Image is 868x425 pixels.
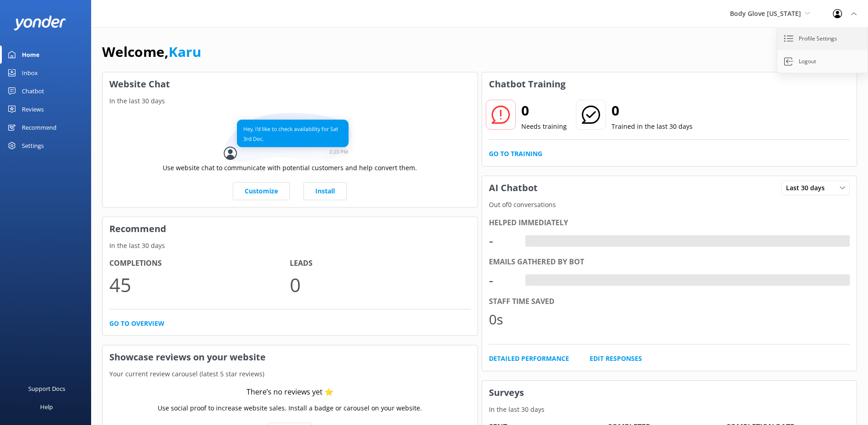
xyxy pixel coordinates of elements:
[730,9,801,18] span: Body Glove [US_STATE]
[611,121,693,132] p: Trained in the last 30 days
[103,345,478,369] h3: Showcase reviews on your website
[109,269,290,300] p: 45
[22,64,38,82] div: Inbox
[103,96,478,106] p: In the last 30 days
[590,354,642,364] a: Edit Responses
[224,113,356,162] img: conversation...
[102,41,201,63] h1: Welcome,
[103,241,478,251] p: In the last 30 days
[28,379,65,398] div: Support Docs
[482,176,544,200] h3: AI Chatbot
[103,72,478,96] h3: Website Chat
[489,217,850,229] div: Helped immediately
[158,403,422,413] p: Use social proof to increase website sales. Install a badge or carousel on your website.
[163,163,417,173] p: Use website chat to communicate with potential customers and help convert them.
[22,82,44,100] div: Chatbot
[489,309,516,330] div: 0s
[290,258,470,269] h4: Leads
[482,405,857,415] p: In the last 30 days
[525,274,532,286] div: -
[489,296,850,308] div: Staff time saved
[22,100,44,118] div: Reviews
[290,269,470,300] p: 0
[22,46,40,64] div: Home
[489,354,569,364] a: Detailed Performance
[489,230,516,252] div: -
[103,217,478,241] h3: Recommend
[525,235,532,247] div: -
[247,386,334,398] div: There’s no reviews yet ⭐
[14,15,66,30] img: yonder-white-logo.png
[22,118,56,137] div: Recommend
[489,149,542,159] a: Go to Training
[109,258,290,269] h4: Completions
[303,182,347,200] a: Install
[40,398,53,416] div: Help
[22,137,44,155] div: Settings
[786,183,830,193] span: Last 30 days
[521,100,567,121] h2: 0
[482,72,572,96] h3: Chatbot Training
[611,100,693,121] h2: 0
[482,200,857,210] p: Out of 0 conversations
[169,42,201,61] a: Karu
[233,182,290,200] a: Customize
[482,381,857,405] h3: Surveys
[103,369,478,379] p: Your current review carousel (latest 5 star reviews)
[489,269,516,291] div: -
[521,121,567,132] p: Needs training
[489,256,850,268] div: Emails gathered by bot
[109,319,164,329] a: Go to overview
